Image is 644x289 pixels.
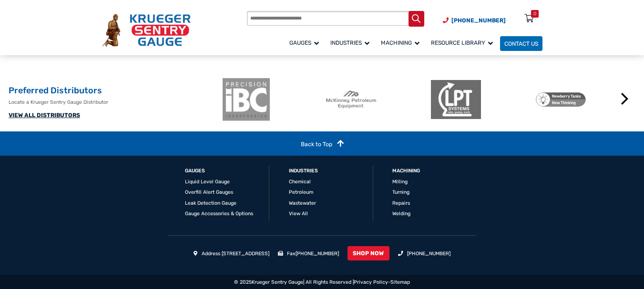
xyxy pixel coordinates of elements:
a: View All [289,210,308,217]
img: Krueger Sentry Gauge [102,14,191,47]
a: [PHONE_NUMBER] [407,250,450,257]
a: Industries [289,167,318,174]
a: Chemical [289,179,311,185]
img: McKinney Petroleum Equipment [326,78,376,121]
a: Industries [326,35,377,51]
button: 1 of 2 [408,126,417,135]
li: Address [STREET_ADDRESS] [194,250,269,258]
span: Gauges [289,40,319,46]
a: Welding [392,210,410,217]
a: Repairs [392,200,410,206]
span: Machining [381,40,419,46]
button: 3 of 2 [436,126,446,135]
a: Machining [377,35,427,51]
span: Industries [330,40,369,46]
p: Locate a Krueger Sentry Gauge Distributor [9,99,217,106]
li: Fax [278,250,339,258]
img: LPT [431,78,481,121]
a: Leak Detection Gauge [185,200,236,206]
a: Machining [392,167,420,174]
a: VIEW ALL DISTRIBUTORS [9,112,80,119]
a: SHOP NOW [348,246,389,260]
a: GAUGES [185,167,205,174]
a: Milling [392,179,408,185]
button: 2 of 2 [422,126,431,135]
span: Resource Library [431,40,493,46]
img: Newberry Tanks [536,78,586,121]
a: Gauges [285,35,326,51]
span: [PHONE_NUMBER] [451,17,506,24]
a: Privacy Policy [354,279,388,285]
h2: Preferred Distributors [9,85,217,97]
a: Wastewater [289,200,316,206]
img: ibc-logo [221,78,271,121]
a: Gauge Accessories & Options [185,210,253,217]
a: Resource Library [427,35,500,51]
a: Overfill Alert Gauges [185,189,233,195]
span: Contact Us [504,40,538,47]
a: Petroleum [289,189,313,195]
a: Contact Us [500,36,542,51]
a: Phone Number (920) 434-8860 [443,16,506,25]
div: 0 [533,10,536,18]
a: Turning [392,189,409,195]
button: Next [615,90,634,109]
a: Sitemap [390,279,410,285]
a: Liquid Level Gauge [185,179,230,185]
a: Krueger Sentry Gauge [252,279,303,285]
